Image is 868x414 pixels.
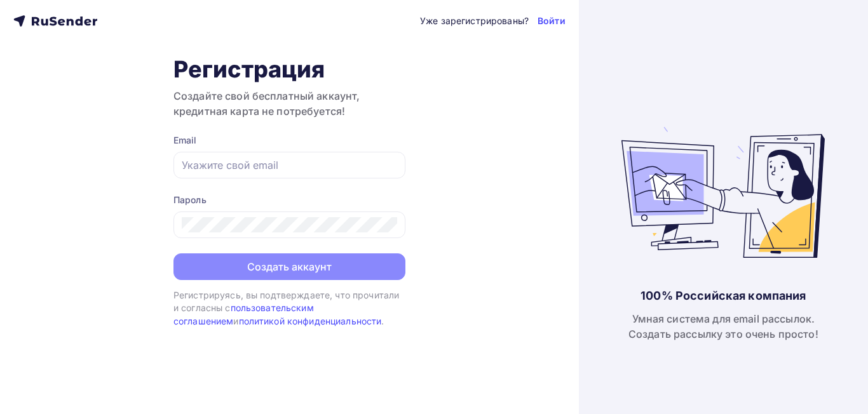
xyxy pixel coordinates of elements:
[641,288,806,304] div: 100% Российская компания
[182,157,397,173] input: Укажите свой email
[538,15,566,27] a: Войти
[173,194,405,206] div: Пароль
[173,55,405,83] h1: Регистрация
[420,15,529,27] div: Уже зарегистрированы?
[173,88,405,119] h3: Создайте свой бесплатный аккаунт, кредитная карта не потребуется!
[173,253,405,280] button: Создать аккаунт
[173,302,314,326] a: пользовательским соглашением
[173,289,405,328] div: Регистрируясь, вы подтверждаете, что прочитали и согласны с и .
[239,316,382,326] a: политикой конфиденциальности
[628,311,818,342] div: Умная система для email рассылок. Создать рассылку это очень просто!
[173,134,405,147] div: Email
